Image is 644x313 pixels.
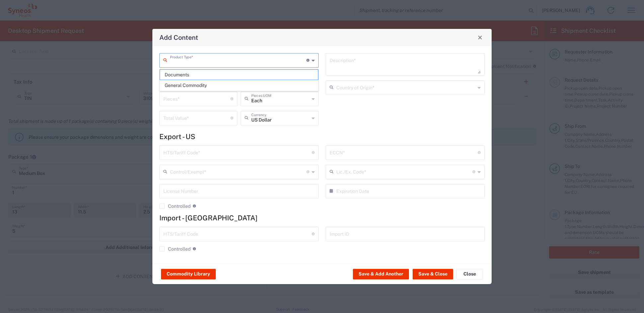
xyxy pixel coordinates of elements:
[159,33,198,42] h4: Add Content
[159,203,191,209] label: Controlled
[160,80,318,91] span: General Commodity
[159,246,191,252] label: Controlled
[159,214,485,222] h4: Import - [GEOGRAPHIC_DATA]
[353,269,409,279] button: Save & Add Another
[161,269,216,279] button: Commodity Library
[413,269,453,279] button: Save & Close
[159,132,485,141] h4: Export - US
[456,269,483,279] button: Close
[160,70,318,80] span: Documents
[475,33,485,42] button: Close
